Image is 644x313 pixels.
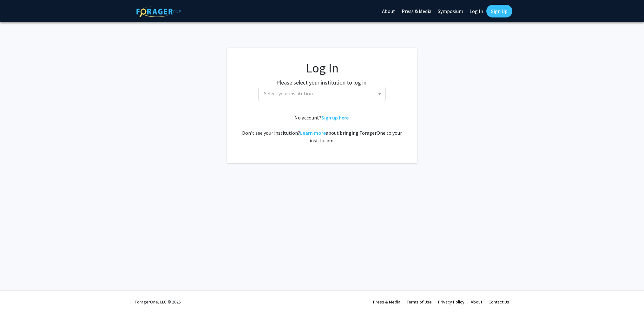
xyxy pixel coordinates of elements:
a: Learn more about bringing ForagerOne to your institution [300,130,326,136]
a: Press & Media [373,299,400,305]
label: Please select your institution to log in: [276,78,368,87]
span: Select your institution [261,87,385,100]
a: Contact Us [489,299,509,305]
a: Terms of Use [407,299,432,305]
span: Select your institution [259,87,385,101]
a: Sign up here [321,114,349,121]
div: No account? . Don't see your institution? about bringing ForagerOne to your institution. [240,114,404,144]
a: About [471,299,482,305]
a: Privacy Policy [438,299,464,305]
span: Select your institution [264,90,313,97]
img: ForagerOne Logo [136,6,181,17]
div: ForagerOne, LLC © 2025 [135,291,181,313]
h1: Log In [240,60,404,76]
a: Sign Up [486,5,512,17]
